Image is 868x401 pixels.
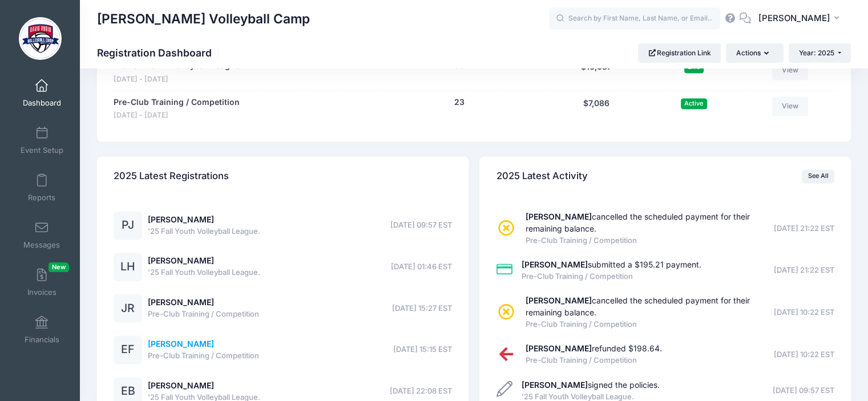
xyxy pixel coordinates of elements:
a: Dashboard [15,73,69,113]
h4: 2025 Latest Registrations [114,160,229,192]
span: Year: 2025 [799,48,834,57]
a: [PERSON_NAME] [148,256,214,265]
button: Actions [726,43,783,63]
span: [DATE] 15:27 EST [392,303,452,314]
a: [PERSON_NAME] [148,214,214,224]
a: Financials [15,310,69,350]
a: View [772,96,809,116]
span: [PERSON_NAME] [758,12,830,25]
span: Event Setup [21,145,63,155]
span: [DATE] 10:22 EST [774,307,834,318]
a: [PERSON_NAME]submitted a $195.21 payment. [522,260,701,269]
strong: [PERSON_NAME] [526,343,592,353]
span: [DATE] - [DATE] [114,110,240,121]
a: See All [802,169,834,183]
span: Pre-Club Training / Competition [526,319,770,330]
span: Pre-Club Training / Competition [526,355,662,366]
a: [PERSON_NAME]cancelled the scheduled payment for their remaining balance. [526,212,750,233]
span: [DATE] 21:22 EST [774,265,834,276]
span: [DATE] 22:08 EST [390,386,452,397]
img: David Rubio Volleyball Camp [19,17,62,60]
button: Year: 2025 [789,43,851,63]
strong: [PERSON_NAME] [526,295,592,305]
input: Search by First Name, Last Name, or Email... [549,7,720,30]
div: EF [114,335,142,364]
span: '25 Fall Youth Volleyball League. [148,226,260,237]
a: [PERSON_NAME] [148,380,214,390]
span: Messages [23,240,60,250]
h1: Registration Dashboard [97,47,221,59]
span: Pre-Club Training / Competition [148,350,259,362]
span: [DATE] 09:57 EST [773,385,834,396]
a: Event Setup [15,120,69,160]
button: [PERSON_NAME] [751,6,851,32]
div: JR [114,294,142,322]
span: '25 Fall Youth Volleyball League. [148,267,260,278]
span: Reports [28,193,55,202]
a: Reports [15,168,69,208]
strong: [PERSON_NAME] [522,380,588,390]
a: EB [114,387,142,396]
span: Active [681,98,707,109]
a: Registration Link [638,43,721,63]
strong: [PERSON_NAME] [522,260,588,269]
span: [DATE] 09:57 EST [390,220,452,231]
span: Dashboard [23,98,61,108]
span: New [49,262,69,272]
span: Pre-Club Training / Competition [526,235,770,246]
span: Pre-Club Training / Competition [148,309,259,320]
div: $7,086 [546,96,647,121]
a: JR [114,304,142,314]
span: Invoices [27,287,56,297]
span: [DATE] 21:22 EST [774,223,834,234]
span: [DATE] 10:22 EST [774,349,834,361]
a: [PERSON_NAME] [148,297,214,307]
a: Pre-Club Training / Competition [114,96,240,108]
span: Pre-Club Training / Competition [522,271,701,282]
a: PJ [114,221,142,230]
span: Financials [25,335,59,345]
a: [PERSON_NAME] [148,339,214,349]
a: LH [114,262,142,272]
span: [DATE] 01:46 EST [391,261,452,273]
span: [DATE] - [DATE] [114,74,242,85]
a: [PERSON_NAME]cancelled the scheduled payment for their remaining balance. [526,295,750,317]
button: 23 [454,96,465,108]
strong: [PERSON_NAME] [526,212,592,221]
a: Messages [15,215,69,255]
div: LH [114,253,142,281]
h4: 2025 Latest Activity [496,160,588,192]
div: $16,087 [546,60,647,84]
a: View [772,60,809,79]
a: EF [114,345,142,355]
a: [PERSON_NAME]signed the policies. [522,380,660,390]
span: [DATE] 15:15 EST [393,344,452,355]
a: InvoicesNew [15,262,69,302]
a: [PERSON_NAME]refunded $198.64. [526,343,662,353]
h1: [PERSON_NAME] Volleyball Camp [97,6,310,32]
div: PJ [114,211,142,240]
